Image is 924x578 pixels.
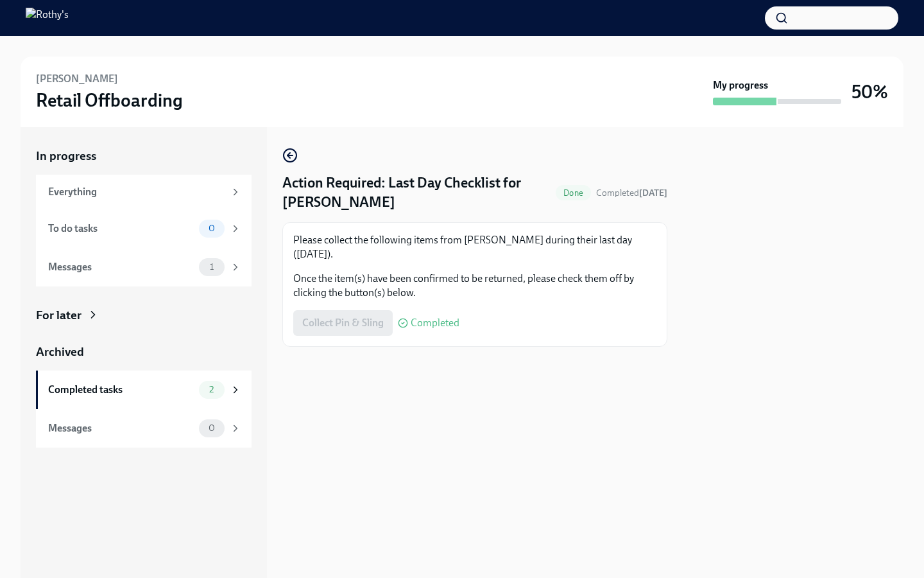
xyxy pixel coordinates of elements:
[48,185,225,199] div: Everything
[36,307,81,324] div: For later
[202,262,221,272] span: 1
[36,175,252,209] a: Everything
[36,307,252,324] a: For later
[596,188,667,198] span: Completed
[48,260,194,274] div: Messages
[556,188,591,198] span: Done
[201,223,223,233] span: 0
[713,78,768,92] strong: My progress
[36,344,252,360] a: Archived
[48,421,194,435] div: Messages
[36,371,252,409] a: Completed tasks2
[411,318,459,328] span: Completed
[36,148,252,164] a: In progress
[851,80,888,103] h3: 50%
[48,383,194,397] div: Completed tasks
[36,248,252,286] a: Messages1
[36,209,252,248] a: To do tasks0
[293,272,656,300] p: Once the item(s) have been confirmed to be returned, please check them off by clicking the button...
[36,409,252,448] a: Messages0
[282,173,551,212] h4: Action Required: Last Day Checklist for [PERSON_NAME]
[36,89,183,112] h3: Retail Offboarding
[36,72,118,86] h6: [PERSON_NAME]
[293,233,656,261] p: Please collect the following items from [PERSON_NAME] during their last day ([DATE]).
[201,385,221,394] span: 2
[26,8,69,28] img: Rothy's
[596,187,667,199] span: October 4th, 2025 11:19
[201,423,223,433] span: 0
[48,222,194,236] div: To do tasks
[639,188,667,198] strong: [DATE]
